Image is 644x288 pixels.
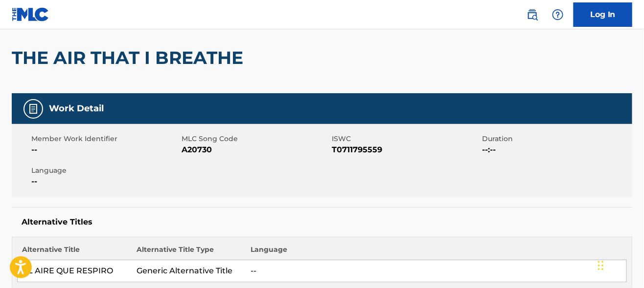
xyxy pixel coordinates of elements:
img: MLC Logo [12,7,49,21]
span: Language [31,165,179,176]
span: -- [31,144,179,156]
a: Public Search [523,5,542,24]
div: Help [548,5,568,24]
img: search [527,9,538,21]
h2: THE AIR THAT I BREATHE [12,47,248,69]
iframe: Chat Widget [595,241,644,288]
span: --:-- [482,144,630,156]
img: Work Detail [27,103,39,115]
span: Member Work Identifier [31,134,179,144]
td: EL AIRE QUE RESPIRO [18,260,132,282]
span: A20730 [182,144,329,156]
img: help [552,9,564,21]
td: -- [246,260,626,282]
span: -- [31,176,179,187]
h5: Alternative Titles [22,217,622,227]
span: ISWC [332,134,480,144]
span: MLC Song Code [182,134,329,144]
a: Log In [574,2,632,27]
span: T0711795559 [332,144,480,156]
div: Drag [598,251,604,280]
td: Generic Alternative Title [132,260,246,282]
th: Alternative Title [18,245,132,260]
th: Language [246,245,626,260]
h5: Work Detail [49,103,104,114]
span: Duration [482,134,630,144]
th: Alternative Title Type [132,245,246,260]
